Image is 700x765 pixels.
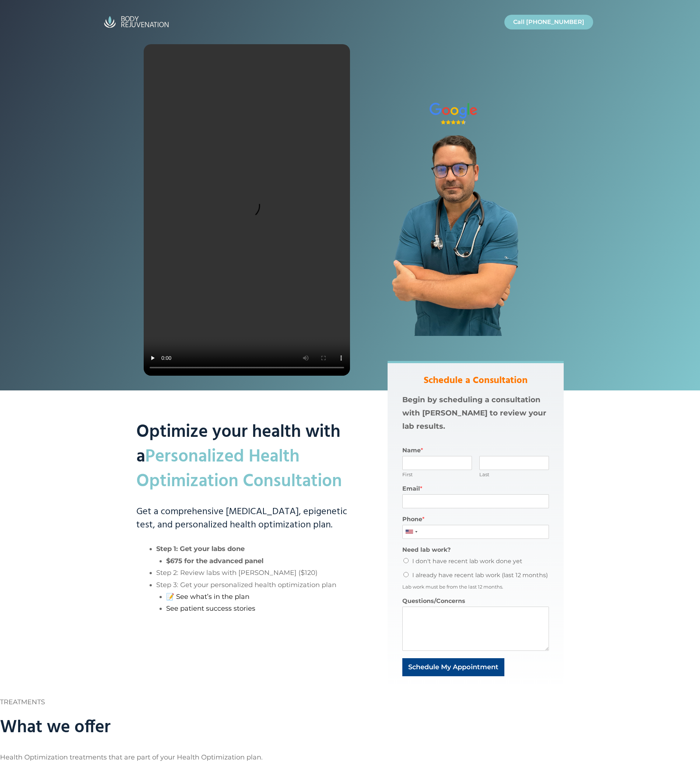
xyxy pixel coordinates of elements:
label: I already have recent lab work (last 12 months) [412,572,548,579]
label: Questions/Concerns [402,597,549,605]
strong: $675 for the advanced panel [166,557,263,565]
div: United States: +1 [403,525,420,538]
label: First [402,471,472,478]
a: 📝 See what’s in the plan [166,593,249,601]
li: Step 3: Get your personalized health optimization plan [156,579,358,615]
button: Schedule My Appointment [402,658,504,676]
img: Dr.-Martinez-Longevity-Expert [350,130,556,336]
label: Name [402,447,549,455]
img: BodyRejuvenation [99,13,173,31]
label: Last [479,471,549,478]
div: Lab work must be from the last 12 months. [402,584,549,590]
li: Step 2: Review labs with [PERSON_NAME] ($120) [156,567,358,579]
nav: Primary [497,11,601,33]
a: Call [PHONE_NUMBER] [504,15,593,29]
strong: Step 1: Get your labs done [156,545,245,553]
strong: Begin by scheduling a consultation with [PERSON_NAME] to review your lab results. [402,395,546,431]
label: I don't have recent lab work done yet [412,558,522,565]
h2: Optimize your health with a [136,361,358,494]
mark: Personalized Health Optimization Consultation [136,443,342,496]
h3: Get a comprehensive [MEDICAL_DATA], epigenetic test, and personalized health optimization plan. [136,505,358,532]
strong: Schedule a Consultation [424,373,528,388]
label: Need lab work? [402,546,549,554]
label: Email [402,485,549,493]
label: Phone [402,516,549,523]
a: See patient success stories [166,604,255,613]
